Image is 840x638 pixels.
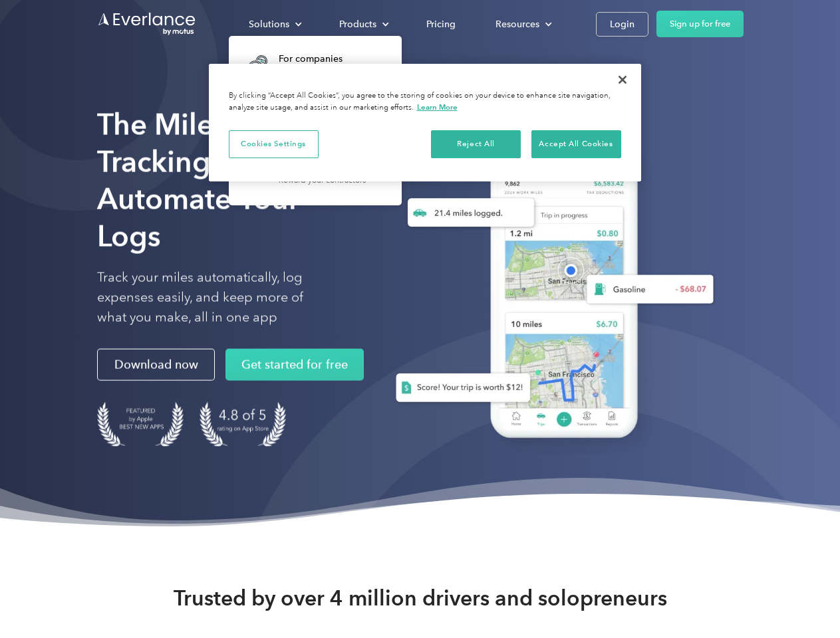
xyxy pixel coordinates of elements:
a: For companiesEasy vehicle reimbursements [235,44,391,87]
div: Pricing [426,16,456,33]
a: Login [596,12,648,37]
img: 4.9 out of 5 stars on the app store [200,402,286,447]
button: Cookies Settings [229,130,319,158]
a: Download now [97,349,215,381]
a: More information about your privacy, opens in a new tab [417,102,458,112]
div: Products [326,13,400,36]
div: Login [610,16,634,33]
img: Everlance, mileage tracker app, expense tracking app [374,126,724,458]
div: Solutions [235,13,313,36]
a: Sign up for free [656,11,744,37]
p: Track your miles automatically, log expenses easily, and keep more of what you make, all in one app [97,268,335,328]
a: Pricing [413,13,469,36]
div: Cookie banner [209,64,641,181]
nav: Solutions [229,36,402,205]
div: Privacy [209,64,641,181]
div: Resources [495,16,539,33]
button: Close [608,65,637,94]
button: Reject All [431,130,521,158]
div: Solutions [249,16,289,33]
div: For companies [279,53,384,66]
div: Resources [482,13,563,36]
a: Go to homepage [97,11,197,37]
a: Get started for free [225,349,364,381]
button: Accept All Cookies [531,130,621,158]
strong: Trusted by over 4 million drivers and solopreneurs [174,585,667,611]
div: By clicking “Accept All Cookies”, you agree to the storing of cookies on your device to enhance s... [229,90,621,114]
img: Badge for Featured by Apple Best New Apps [97,402,184,447]
div: Products [339,16,376,33]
